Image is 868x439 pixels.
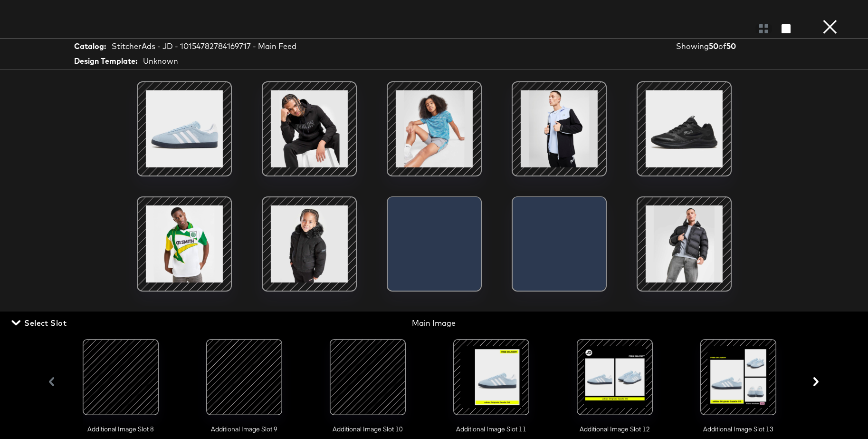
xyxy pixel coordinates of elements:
div: StitcherAds - JD - 10154782784169717 - Main Feed [112,41,296,52]
strong: 50 [726,41,736,51]
span: Additional Image Slot 10 [320,425,415,434]
div: Showing of [676,41,778,52]
strong: Design Template: [74,56,137,67]
span: Additional Image Slot 12 [567,425,662,434]
strong: 50 [709,41,718,51]
button: Select Slot [10,316,70,330]
span: Additional Image Slot 8 [73,425,168,434]
span: Additional Image Slot 13 [691,425,786,434]
span: Select Slot [13,316,67,330]
div: Main Image [295,318,573,329]
div: Unknown [143,56,178,67]
strong: Catalog: [74,41,106,52]
span: Additional Image Slot 11 [444,425,539,434]
span: Additional Image Slot 9 [197,425,292,434]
